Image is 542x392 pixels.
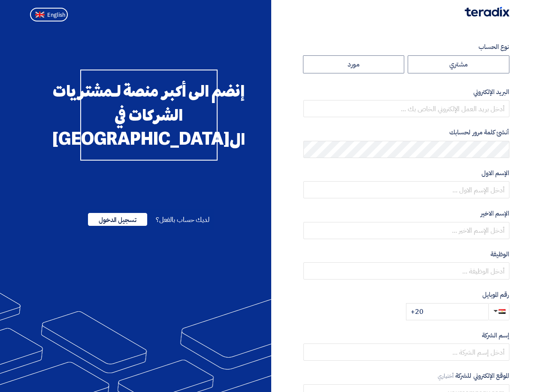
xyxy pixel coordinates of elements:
button: English [30,8,68,21]
input: أدخل رقم الموبايل ... [406,303,488,320]
input: أدخل الإسم الاخير ... [303,222,509,239]
label: الوظيفة [303,249,509,259]
input: أدخل الوظيفة ... [303,262,509,280]
input: أدخل بريد العمل الإلكتروني الخاص بك ... [303,100,509,117]
input: أدخل الإسم الاول ... [303,181,509,198]
img: Teradix logo [465,7,509,17]
span: لديك حساب بالفعل؟ [156,215,209,225]
span: تسجيل الدخول [88,213,147,226]
input: أدخل إسم الشركة ... [303,343,509,361]
a: تسجيل الدخول [88,215,147,225]
label: الإسم الاول [303,168,509,178]
label: الإسم الاخير [303,209,509,219]
label: إسم الشركة [303,331,509,340]
div: إنضم الى أكبر منصة لـمشتريات الشركات في ال[GEOGRAPHIC_DATA] [80,70,218,161]
label: مشتري [408,55,509,73]
label: أنشئ كلمة مرور لحسابك [303,128,509,137]
label: رقم الموبايل [303,290,509,300]
label: الموقع الإلكتروني للشركة [303,371,509,381]
label: نوع الحساب [303,42,509,52]
label: البريد الإلكتروني [303,87,509,97]
label: مورد [303,55,405,73]
img: en-US.png [35,12,45,18]
span: English [47,12,65,18]
span: أختياري [438,372,454,380]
